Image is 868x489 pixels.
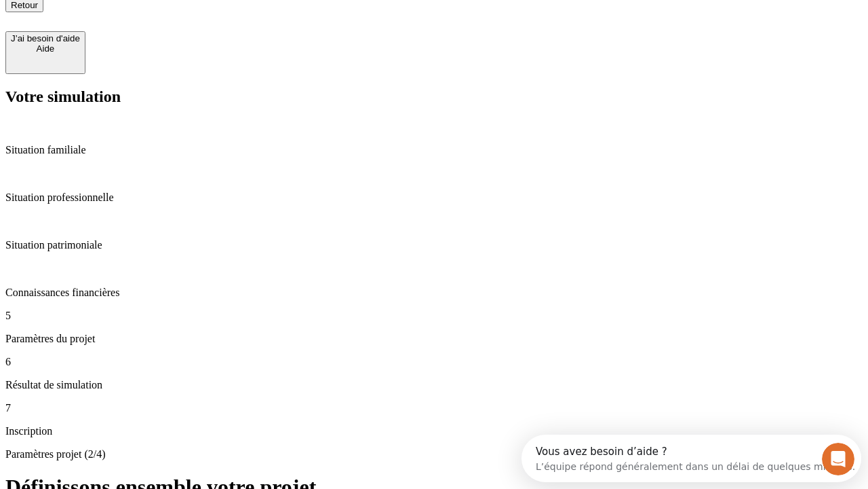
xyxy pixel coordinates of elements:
div: J’ai besoin d'aide [11,33,80,43]
button: J’ai besoin d'aideAide [5,31,85,74]
p: 6 [5,356,863,368]
h2: Votre simulation [5,88,863,106]
p: Connaissances financières [5,287,863,299]
p: Paramètres projet (2/4) [5,448,863,460]
iframe: Intercom live chat [822,443,854,475]
p: Résultat de simulation [5,379,863,391]
p: Paramètres du projet [5,333,863,345]
p: Situation professionnelle [5,192,863,204]
iframe: Intercom live chat discovery launcher [521,435,861,482]
p: 7 [5,402,863,414]
div: Ouvrir le Messenger Intercom [5,5,374,43]
div: L’équipe répond généralement dans un délai de quelques minutes. [14,22,334,37]
p: Inscription [5,425,863,437]
p: Situation familiale [5,144,863,156]
p: Situation patrimoniale [5,239,863,251]
div: Aide [11,43,80,54]
div: Vous avez besoin d’aide ? [14,12,334,22]
p: 5 [5,310,863,322]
